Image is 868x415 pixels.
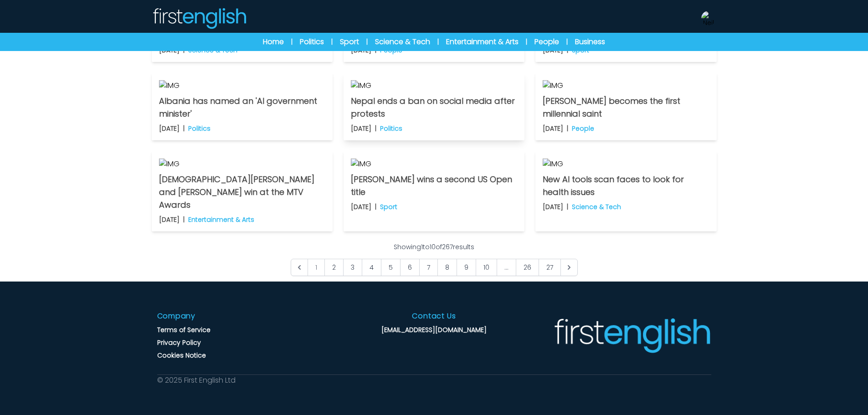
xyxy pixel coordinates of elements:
[331,37,333,46] span: |
[324,259,344,276] a: Go to page 2
[159,124,180,133] p: [DATE]
[572,202,621,211] p: Science & Tech
[351,159,517,169] img: IMG
[263,36,284,47] a: Home
[476,259,497,276] a: Go to page 10
[526,37,527,46] span: |
[701,11,716,26] img: Neil Storey
[575,36,605,47] a: Business
[159,80,325,91] img: IMG
[381,325,487,334] a: [EMAIL_ADDRESS][DOMAIN_NAME]
[567,124,568,133] b: |
[430,242,436,251] span: 10
[437,259,457,276] a: Go to page 8
[351,124,371,133] p: [DATE]
[457,259,476,276] a: Go to page 9
[566,37,568,46] span: |
[188,215,254,224] p: Entertainment & Arts
[375,124,376,133] b: |
[343,259,362,276] a: Go to page 3
[159,159,325,169] img: IMG
[291,259,308,276] span: &laquo; Previous
[344,151,524,231] a: IMG [PERSON_NAME] wins a second US Open title [DATE] | Sport
[362,259,381,276] a: Go to page 4
[421,242,423,251] span: 1
[157,375,236,386] p: © 2025 First English Ltd
[543,159,709,169] img: IMG
[534,36,559,47] a: People
[572,124,594,133] p: People
[351,80,517,91] img: IMG
[552,317,711,354] img: Company Logo
[543,95,709,120] p: [PERSON_NAME] becomes the first millennial saint
[567,202,568,211] b: |
[188,124,211,133] p: Politics
[543,124,563,133] p: [DATE]
[308,259,325,276] span: 1
[152,151,333,231] a: IMG [DEMOGRAPHIC_DATA][PERSON_NAME] and [PERSON_NAME] win at the MTV Awards [DATE] | Entertainmen...
[340,36,359,47] a: Sport
[351,202,371,211] p: [DATE]
[159,215,180,224] p: [DATE]
[159,173,325,211] p: [DEMOGRAPHIC_DATA][PERSON_NAME] and [PERSON_NAME] win at the MTV Awards
[412,311,456,322] h3: Contact Us
[442,242,453,251] span: 267
[183,124,185,133] b: |
[291,242,578,276] nav: Pagination Navigation
[380,202,397,211] p: Sport
[152,73,333,140] a: IMG Albania has named an 'AI government minister' [DATE] | Politics
[400,259,420,276] a: Go to page 6
[446,36,519,47] a: Entertainment & Arts
[394,242,474,251] p: Showing to of results
[381,259,401,276] a: Go to page 5
[437,37,439,46] span: |
[497,259,516,276] span: ...
[152,7,247,29] img: Logo
[419,259,438,276] a: Go to page 7
[366,37,368,46] span: |
[344,73,524,140] a: IMG Nepal ends a ban on social media after protests [DATE] | Politics
[291,37,293,46] span: |
[535,151,716,231] a: IMG New AI tools scan faces to look for health issues [DATE] | Science & Tech
[516,259,539,276] a: Go to page 26
[375,36,430,47] a: Science & Tech
[159,95,325,120] p: Albania has named an 'AI government minister'
[543,202,563,211] p: [DATE]
[351,173,517,199] p: [PERSON_NAME] wins a second US Open title
[560,259,578,276] a: Next &raquo;
[300,36,324,47] a: Politics
[157,338,201,347] a: Privacy Policy
[380,124,402,133] p: Politics
[183,215,185,224] b: |
[543,80,709,91] img: IMG
[543,173,709,199] p: New AI tools scan faces to look for health issues
[157,351,206,360] a: Cookies Notice
[351,95,517,120] p: Nepal ends a ban on social media after protests
[157,311,196,322] h3: Company
[535,73,716,140] a: IMG [PERSON_NAME] becomes the first millennial saint [DATE] | People
[375,202,376,211] b: |
[539,259,561,276] a: Go to page 27
[157,325,211,334] a: Terms of Service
